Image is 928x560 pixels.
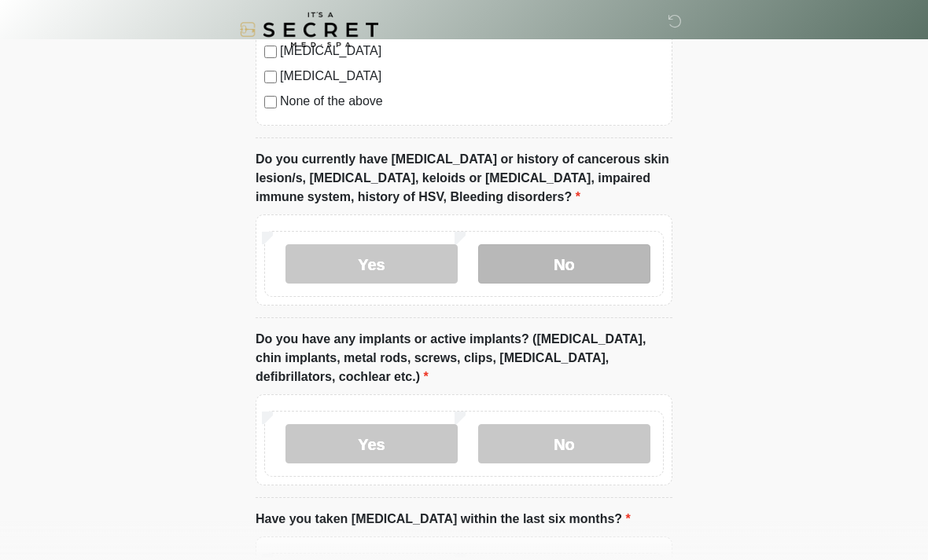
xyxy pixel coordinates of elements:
[285,244,458,284] label: Yes
[264,96,277,108] input: None of the above
[256,330,672,386] label: Do you have any implants or active implants? ([MEDICAL_DATA], chin implants, metal rods, screws, ...
[478,244,650,284] label: No
[285,424,458,463] label: Yes
[280,67,664,86] label: [MEDICAL_DATA]
[264,71,277,83] input: [MEDICAL_DATA]
[280,92,664,111] label: None of the above
[478,424,650,463] label: No
[240,12,378,47] img: It's A Secret Med Spa Logo
[256,510,631,529] label: Have you taken [MEDICAL_DATA] within the last six months?
[256,150,672,207] label: Do you currently have [MEDICAL_DATA] or history of cancerous skin lesion/s, [MEDICAL_DATA], keloi...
